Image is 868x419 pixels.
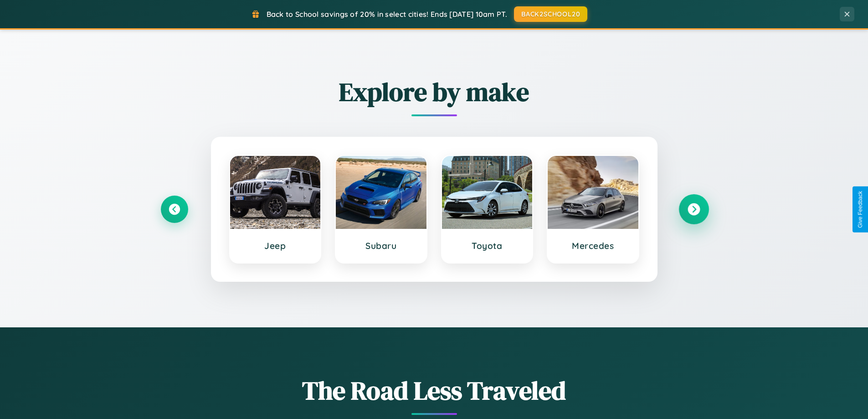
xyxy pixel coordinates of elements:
[451,240,524,251] h3: Toyota
[239,240,312,251] h3: Jeep
[345,240,417,251] h3: Subaru
[161,373,708,408] h1: The Road Less Traveled
[557,240,629,251] h3: Mercedes
[161,74,708,109] h2: Explore by make
[514,6,587,22] button: BACK2SCHOOL20
[267,10,507,19] span: Back to School savings of 20% in select cities! Ends [DATE] 10am PT.
[857,191,863,228] div: Give Feedback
